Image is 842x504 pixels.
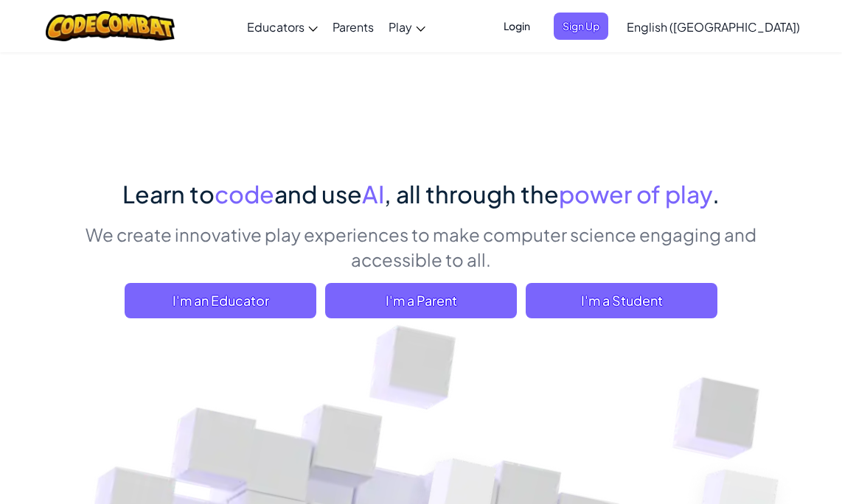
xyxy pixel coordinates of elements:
[125,283,316,318] a: I'm an Educator
[274,179,362,209] span: and use
[74,222,768,272] p: We create innovative play experiences to make computer science engaging and accessible to all.
[384,179,559,209] span: , all through the
[627,19,800,35] span: English ([GEOGRAPHIC_DATA])
[381,7,433,46] a: Play
[325,283,517,318] a: I'm a Parent
[495,13,539,40] button: Login
[559,179,712,209] span: power of play
[362,179,384,209] span: AI
[554,13,608,40] button: Sign Up
[619,7,807,46] a: English ([GEOGRAPHIC_DATA])
[325,7,381,46] a: Parents
[215,179,274,209] span: code
[712,179,720,209] span: .
[122,179,215,209] span: Learn to
[247,19,305,35] span: Educators
[240,7,325,46] a: Educators
[526,283,717,318] button: I'm a Student
[46,11,175,41] img: CodeCombat logo
[389,19,412,35] span: Play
